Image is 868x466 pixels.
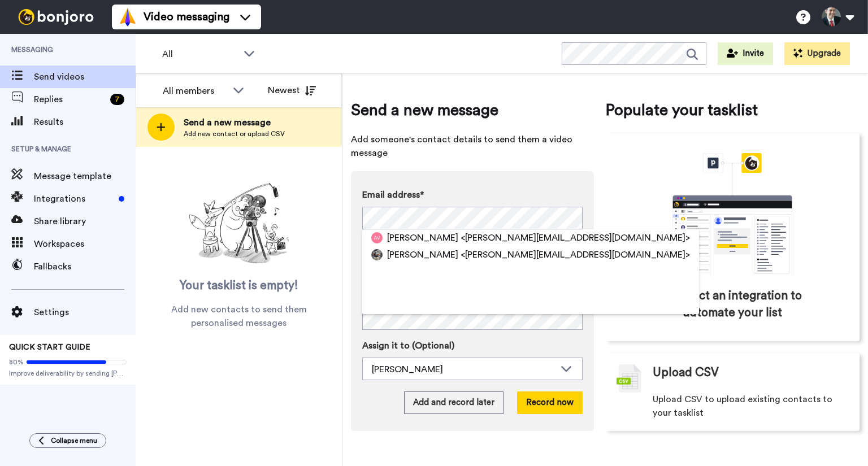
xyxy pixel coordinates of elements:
[362,339,583,352] label: Assign it to (Optional)
[371,249,383,260] img: 45df6fa2-bd71-4710-9f51-9ef90e446975.jpg
[34,169,136,183] span: Message template
[371,232,383,243] img: av.png
[648,153,817,276] div: animation
[180,277,298,294] span: Your tasklist is empty!
[144,9,229,25] span: Video messaging
[9,369,127,378] span: Improve deliverability by sending [PERSON_NAME]’s from your own email
[34,237,136,251] span: Workspaces
[162,47,238,61] span: All
[119,8,137,26] img: vm-color.svg
[605,99,860,121] span: Populate your tasklist
[34,260,136,273] span: Fallbacks
[153,303,325,330] span: Add new contacts to send them personalised messages
[617,364,641,393] img: csv-grey.png
[351,133,594,160] span: Add someone's contact details to send them a video message
[34,93,106,106] span: Replies
[9,358,24,367] span: 80%
[51,436,97,445] span: Collapse menu
[184,129,285,138] span: Add new contact or upload CSV
[29,433,106,448] button: Collapse menu
[718,42,773,65] button: Invite
[387,248,458,262] span: [PERSON_NAME]
[163,84,227,98] div: All members
[14,9,98,25] img: bj-logo-header-white.svg
[653,393,848,420] span: Upload CSV to upload existing contacts to your tasklist
[110,94,124,105] div: 7
[259,79,324,102] button: Newest
[34,70,136,84] span: Send videos
[784,42,850,65] button: Upgrade
[517,391,583,414] button: Record now
[34,215,136,228] span: Share library
[372,363,555,376] div: [PERSON_NAME]
[184,116,285,129] span: Send a new message
[34,192,114,206] span: Integrations
[362,188,583,202] label: Email address*
[404,391,504,414] button: Add and record later
[461,231,690,245] span: <[PERSON_NAME][EMAIL_ADDRESS][DOMAIN_NAME]>
[34,306,136,319] span: Settings
[653,364,719,381] span: Upload CSV
[9,343,90,351] span: QUICK START GUIDE
[351,99,594,121] span: Send a new message
[387,231,458,245] span: [PERSON_NAME]
[34,115,136,129] span: Results
[183,178,296,269] img: ready-set-action.png
[653,288,811,321] span: Connect an integration to automate your list
[461,248,690,262] span: <[PERSON_NAME][EMAIL_ADDRESS][DOMAIN_NAME]>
